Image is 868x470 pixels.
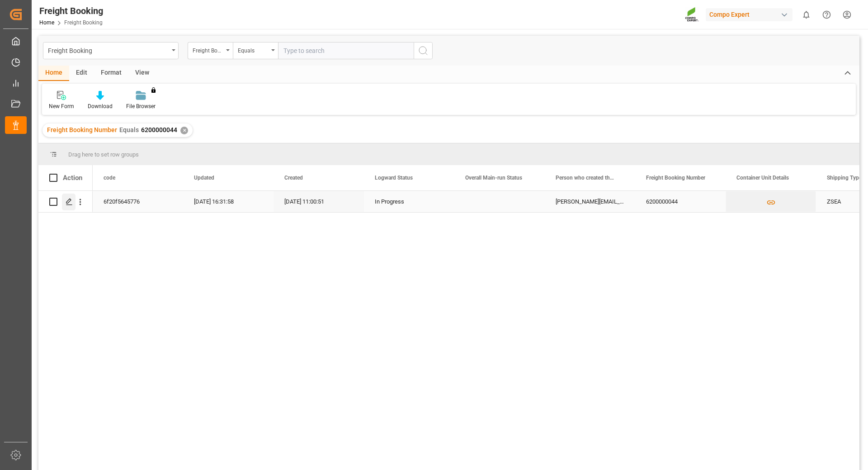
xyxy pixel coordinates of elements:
[465,175,522,181] span: Overall Main-run Status
[685,7,699,23] img: Screenshot%202023-09-29%20at%2010.02.21.png_1712312052.png
[706,8,793,21] div: Compo Expert
[194,175,214,181] span: Updated
[38,191,93,213] div: Press SPACE to select this row.
[545,191,635,212] div: [PERSON_NAME][EMAIL_ADDRESS][DOMAIN_NAME]
[556,175,616,181] span: Person who created the Object Mail Address
[278,42,414,59] input: Type to search
[414,42,433,59] button: search button
[284,175,303,181] span: Created
[238,44,269,55] div: Equals
[141,126,177,133] span: 6200000044
[88,102,113,110] div: Download
[119,126,139,133] span: Equals
[193,44,223,55] div: Freight Booking Number
[180,127,188,134] div: ✕
[128,66,156,81] div: View
[39,19,54,26] a: Home
[274,191,364,212] div: [DATE] 11:00:51
[38,66,69,81] div: Home
[706,6,796,23] button: Compo Expert
[646,175,705,181] span: Freight Booking Number
[68,151,139,158] span: Drag here to set row groups
[375,175,413,181] span: Logward Status
[63,174,82,182] div: Action
[233,42,278,59] button: open menu
[94,66,128,81] div: Format
[183,191,274,212] div: [DATE] 16:31:58
[104,175,115,181] span: code
[635,191,726,212] div: 6200000044
[375,191,443,212] div: In Progress
[736,175,789,181] span: Container Unit Details
[188,42,233,59] button: open menu
[796,5,816,25] button: show 0 new notifications
[48,44,169,56] div: Freight Booking
[49,102,74,110] div: New Form
[39,4,103,18] div: Freight Booking
[93,191,183,212] div: 6f20f5645776
[47,126,117,133] span: Freight Booking Number
[69,66,94,81] div: Edit
[43,42,179,59] button: open menu
[816,5,837,25] button: Help Center
[827,175,862,181] span: Shipping Type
